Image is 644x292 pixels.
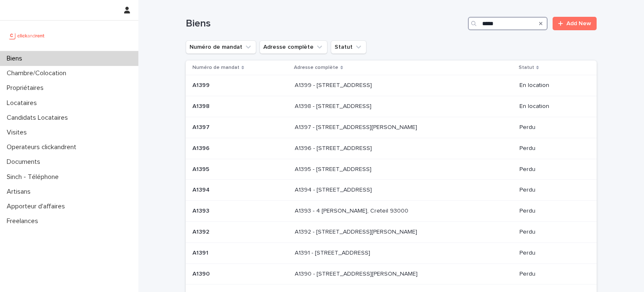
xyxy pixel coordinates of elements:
p: En location [519,82,583,89]
p: A1397 [192,122,211,131]
p: A1392 - 3 rue Eugène Delacroix, Epinay-Sur-Seine 93800 [295,227,419,236]
p: Numéro de mandat [192,63,239,72]
p: A1393 [192,206,211,215]
p: A1395 [192,164,211,173]
tr: A1397A1397 A1397 - [STREET_ADDRESS][PERSON_NAME]A1397 - [STREET_ADDRESS][PERSON_NAME] Perdu [186,117,597,138]
img: UCB0brd3T0yccxBKYDjQ [7,27,47,44]
p: A1391 - 47 Rue de l'Essonne, Evry-Courcouronnes 91000 [295,248,372,257]
p: Propriétaires [3,84,50,92]
p: Perdu [519,271,583,278]
tr: A1390A1390 A1390 - [STREET_ADDRESS][PERSON_NAME]A1390 - [STREET_ADDRESS][PERSON_NAME] Perdu [186,263,597,284]
p: A1391 [192,248,210,257]
tr: A1396A1396 A1396 - [STREET_ADDRESS]A1396 - [STREET_ADDRESS] Perdu [186,138,597,159]
p: A1392 [192,227,211,236]
p: A1396 - [STREET_ADDRESS] [295,143,374,152]
tr: A1398A1398 A1398 - [STREET_ADDRESS]A1398 - [STREET_ADDRESS] En location [186,96,597,117]
p: En location [519,103,583,110]
tr: A1393A1393 A1393 - 4 [PERSON_NAME], Creteil 93000A1393 - 4 [PERSON_NAME], Creteil 93000 Perdu [186,201,597,222]
p: A1395 - [STREET_ADDRESS] [295,164,373,173]
p: A1396 [192,143,211,152]
input: Search [468,17,548,30]
p: Chambre/Colocation [3,69,73,77]
button: Numéro de mandat [186,40,256,54]
p: A1399 - [STREET_ADDRESS] [295,80,374,89]
p: A1394 - [STREET_ADDRESS] [295,185,374,194]
p: Perdu [519,187,583,194]
p: A1390 - 14 Rue Eugène Delacroix, Evry-Courcouronnes 91000 [295,269,419,278]
button: Statut [331,40,366,54]
tr: A1399A1399 A1399 - [STREET_ADDRESS]A1399 - [STREET_ADDRESS] En location [186,75,597,96]
p: Apporteur d'affaires [3,203,72,210]
p: Perdu [519,229,583,236]
p: A1393 - 4 [PERSON_NAME], Creteil 93000 [295,206,410,215]
tr: A1394A1394 A1394 - [STREET_ADDRESS]A1394 - [STREET_ADDRESS] Perdu [186,180,597,201]
p: Perdu [519,145,583,152]
p: Artisans [3,188,37,196]
p: A1397 - [STREET_ADDRESS][PERSON_NAME] [295,122,419,131]
button: Adresse complète [260,40,327,54]
span: Add New [566,21,591,26]
p: Candidats Locataires [3,114,75,122]
p: Operateurs clickandrent [3,143,83,151]
p: A1390 [192,269,211,278]
p: Documents [3,158,47,166]
p: Perdu [519,124,583,131]
p: Sinch - Téléphone [3,173,65,181]
p: Perdu [519,250,583,257]
tr: A1391A1391 A1391 - [STREET_ADDRESS]A1391 - [STREET_ADDRESS] Perdu [186,242,597,263]
p: A1398 - 47 Boulevard Voltaire, Asnières-sur-Seine 92600 [295,101,373,110]
p: Biens [3,55,29,63]
p: Statut [519,63,534,72]
p: Perdu [519,208,583,215]
p: Adresse complète [294,63,338,72]
h1: Biens [186,18,465,30]
p: Locataires [3,99,44,107]
p: Visites [3,129,34,137]
a: Add New [553,17,597,30]
p: Perdu [519,166,583,173]
p: A1394 [192,185,211,194]
tr: A1392A1392 A1392 - [STREET_ADDRESS][PERSON_NAME]A1392 - [STREET_ADDRESS][PERSON_NAME] Perdu [186,221,597,242]
p: A1399 [192,80,211,89]
tr: A1395A1395 A1395 - [STREET_ADDRESS]A1395 - [STREET_ADDRESS] Perdu [186,159,597,180]
p: A1398 [192,101,211,110]
p: Freelances [3,217,45,225]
